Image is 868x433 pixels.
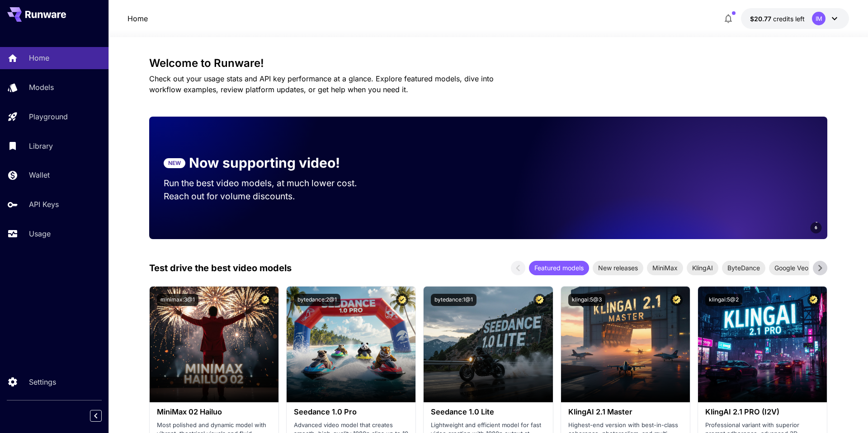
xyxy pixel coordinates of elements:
[149,261,292,275] p: Test drive the best video models
[150,287,278,402] img: alt
[149,74,494,94] span: Check out your usage stats and API key performance at a glance. Explore featured models, dive int...
[424,287,552,402] img: alt
[97,408,108,424] div: Collapse sidebar
[561,287,690,402] img: alt
[812,12,826,25] div: IM
[593,261,643,275] div: New releases
[294,408,408,416] h3: Seedance 1.0 Pro
[90,410,102,422] button: Collapse sidebar
[568,408,683,416] h3: KlingAI 2.1 Master
[533,294,546,306] button: Certified Model – Vetted for best performance and includes a commercial license.
[189,153,340,173] p: Now supporting video!
[287,287,415,402] img: alt
[773,15,805,23] span: credits left
[698,287,827,402] img: alt
[769,263,814,273] span: Google Veo
[168,159,181,167] p: NEW
[164,190,374,203] p: Reach out for volume discounts.
[670,294,683,306] button: Certified Model – Vetted for best performance and includes a commercial license.
[29,52,49,63] p: Home
[529,261,589,275] div: Featured models
[750,14,805,24] div: $20.77098
[722,261,765,275] div: ByteDance
[807,294,820,306] button: Certified Model – Vetted for best performance and includes a commercial license.
[431,294,476,306] button: bytedance:1@1
[29,141,53,151] p: Library
[396,294,408,306] button: Certified Model – Vetted for best performance and includes a commercial license.
[149,57,827,70] h3: Welcome to Runware!
[29,377,56,387] p: Settings
[157,408,271,416] h3: MiniMax 02 Hailuo
[294,294,340,306] button: bytedance:2@1
[647,263,683,273] span: MiniMax
[431,408,545,416] h3: Seedance 1.0 Lite
[29,199,59,210] p: API Keys
[529,263,589,273] span: Featured models
[741,8,849,29] button: $20.77098IM
[593,263,643,273] span: New releases
[164,177,374,190] p: Run the best video models, at much lower cost.
[705,294,742,306] button: klingai:5@2
[705,408,820,416] h3: KlingAI 2.1 PRO (I2V)
[259,294,271,306] button: Certified Model – Vetted for best performance and includes a commercial license.
[769,261,814,275] div: Google Veo
[127,13,148,24] a: Home
[157,294,198,306] button: minimax:3@1
[815,224,817,231] span: 6
[687,261,718,275] div: KlingAI
[647,261,683,275] div: MiniMax
[750,15,773,23] span: $20.77
[29,82,54,93] p: Models
[687,263,718,273] span: KlingAI
[29,111,68,122] p: Playground
[29,228,51,239] p: Usage
[568,294,605,306] button: klingai:5@3
[722,263,765,273] span: ByteDance
[127,13,148,24] nav: breadcrumb
[29,169,50,180] p: Wallet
